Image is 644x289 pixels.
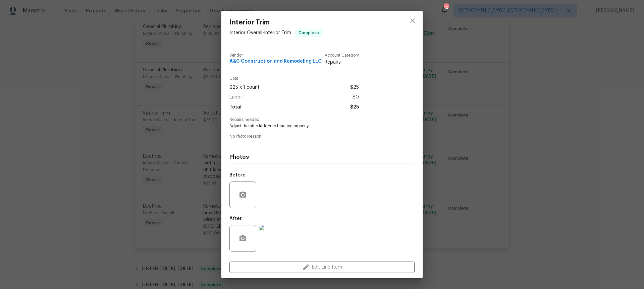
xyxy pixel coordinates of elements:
span: Interior Overall - Interior Trim [229,30,291,35]
span: Adjust the attic ladder to function properly. [229,123,396,129]
span: $25 [350,102,359,112]
h5: After [229,216,242,221]
span: Complete [296,29,322,36]
h4: Photos [229,154,415,160]
span: Total [229,102,241,112]
h5: Before [229,173,246,177]
span: No Photo Reason [229,134,415,139]
span: Interior Trim [229,19,322,26]
span: $25 x 1 count [229,83,260,92]
button: close [405,13,421,29]
span: $0 [353,92,359,102]
span: Account Category [325,53,359,58]
span: Labor [229,92,242,102]
span: Cost [229,76,359,81]
span: Repairs [325,59,359,66]
span: A&C Construction and Remodeling LLC [229,59,322,64]
span: . [229,140,396,146]
span: Repairs needed [229,118,415,122]
div: 12 [444,4,448,11]
span: Vendor [229,53,322,58]
span: $25 [350,83,359,92]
